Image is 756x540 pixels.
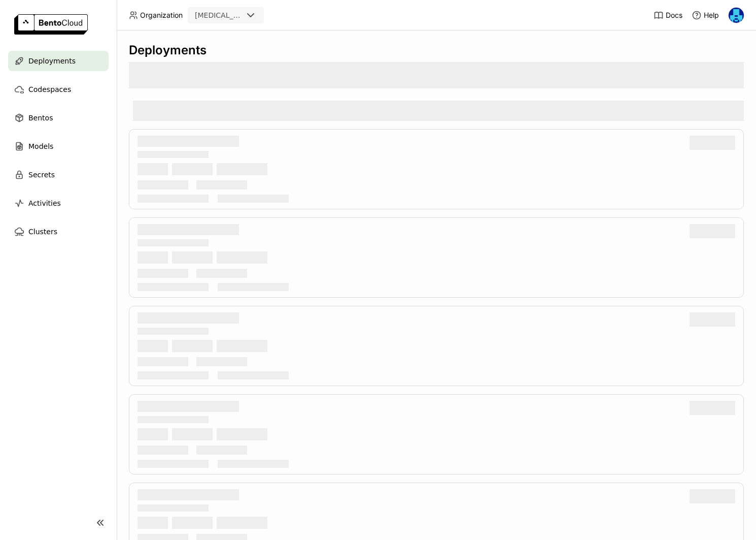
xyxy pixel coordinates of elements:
a: Clusters [8,221,109,242]
span: Secrets [28,169,55,181]
span: Organization [140,11,183,20]
span: Help [704,11,719,20]
a: Codespaces [8,79,109,100]
div: Deployments [129,43,744,58]
span: Activities [28,197,61,209]
a: Docs [654,10,682,20]
span: Models [28,140,53,152]
a: Bentos [8,108,109,128]
a: Activities [8,193,109,213]
span: Docs [666,11,682,20]
span: Deployments [28,55,76,67]
span: Codespaces [28,83,71,96]
div: [MEDICAL_DATA] [195,10,243,20]
span: Bentos [28,112,53,124]
span: Clusters [28,226,57,238]
img: logo [14,14,88,35]
a: Models [8,136,109,156]
img: Yi Guo [729,8,744,23]
input: Selected revia. [244,11,245,21]
a: Secrets [8,165,109,185]
div: Help [692,10,719,20]
a: Deployments [8,51,109,71]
